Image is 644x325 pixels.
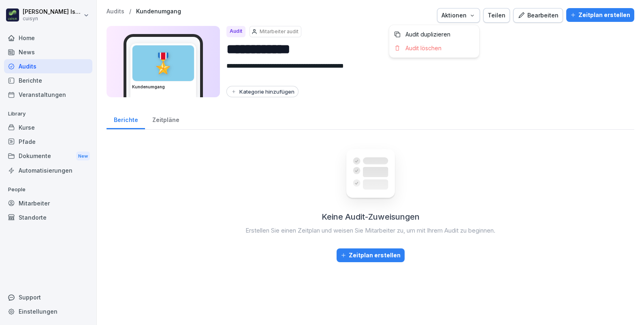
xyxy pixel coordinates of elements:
div: Teilen [488,11,505,20]
p: Audit duplizieren [405,31,450,38]
div: Bearbeiten [518,11,559,20]
p: Audit löschen [405,45,441,52]
div: Zeitplan erstellen [341,251,401,260]
div: Aktionen [441,11,476,20]
div: Zeitplan erstellen [570,11,630,19]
